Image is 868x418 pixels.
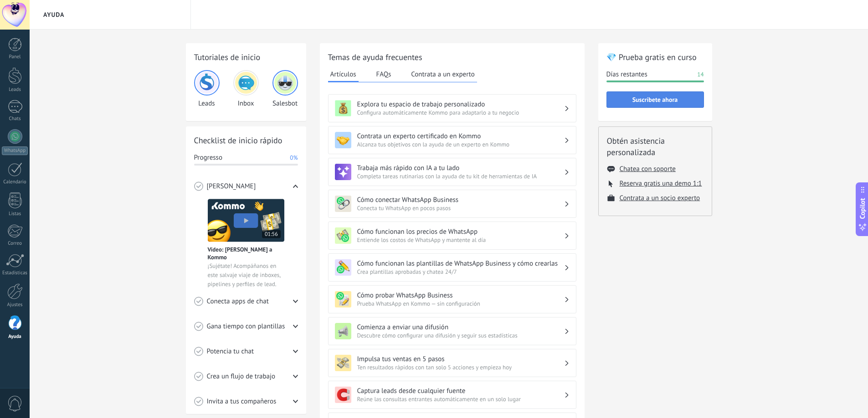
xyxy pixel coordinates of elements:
span: Crea un flujo de trabajo [207,372,276,381]
span: 0% [290,153,298,162]
span: Copilot [858,198,867,219]
h3: Captura leads desde cualquier fuente [357,387,564,395]
span: Suscríbete ahora [632,96,678,103]
button: Suscríbete ahora [606,91,704,108]
span: Gana tiempo con plantillas [207,322,285,331]
div: Panel [2,54,28,60]
span: Alcanza tus objetivos con la ayuda de un experto en Kommo [357,141,564,148]
button: Chatea con soporte [620,165,676,173]
div: Ayuda [2,334,28,340]
div: Leads [2,87,28,93]
div: WhatsApp [2,146,28,155]
div: Estadísticas [2,270,28,276]
h3: Comienza a enviar una difusión [357,323,564,332]
div: Salesbot [272,70,298,108]
span: ¡Sujétate! Acompáñanos en este salvaje viaje de inboxes, pipelines y perfiles de lead. [208,262,284,289]
span: Crea plantillas aprobadas y chatea 24/7 [357,268,564,276]
button: Contrata a un socio experto [620,194,700,202]
span: Entiende los costos de WhatsApp y mantente al día [357,236,564,244]
span: Progresso [194,153,222,162]
button: Artículos [328,67,359,82]
span: Potencia tu chat [207,347,254,356]
button: FAQs [374,67,394,81]
h3: Explora tu espacio de trabajo personalizado [357,100,564,109]
h3: Contrata un experto certificado en Kommo [357,132,564,141]
h2: Temas de ayuda frecuentes [328,51,576,63]
span: Prueba WhatsApp en Kommo — sin configuración [357,300,564,307]
span: Completa tareas rutinarias con la ayuda de tu kit de herramientas de IA [357,172,564,180]
span: [PERSON_NAME] [207,182,256,191]
span: Días restantes [606,70,647,79]
h2: Tutoriales de inicio [194,51,298,63]
h3: Impulsa tus ventas en 5 pasos [357,355,564,363]
h2: Checklist de inicio rápido [194,135,298,146]
div: Chats [2,116,28,122]
div: Inbox [233,70,259,108]
div: Ajustes [2,302,28,308]
span: Ten resultados rápidos con tan solo 5 acciones y empieza hoy [357,363,564,371]
span: Vídeo: [PERSON_NAME] a Kommo [208,246,284,261]
span: Conecta apps de chat [207,297,269,306]
span: Invita a tus compañeros [207,397,277,406]
h3: Cómo funcionan los precios de WhatsApp [357,227,564,236]
span: Conecta tu WhatsApp en pocos pasos [357,204,564,212]
h3: Cómo conectar WhatsApp Business [357,196,564,204]
button: Reserva gratis una demo 1:1 [620,179,702,188]
div: Listas [2,211,28,217]
h3: Cómo funcionan las plantillas de WhatsApp Business y cómo crearlas [357,259,564,268]
h3: Trabaja más rápido con IA a tu lado [357,164,564,172]
span: Descubre cómo configurar una difusión y seguir sus estadísticas [357,332,564,339]
span: Configura automáticamente Kommo para adaptarlo a tu negocio [357,109,564,116]
span: Reúne las consultas entrantes automáticamente en un solo lugar [357,395,564,403]
img: Meet video [208,199,284,242]
div: Correo [2,241,28,247]
h2: 💎 Prueba gratis en curso [606,51,704,63]
button: Contrata a un experto [409,67,477,81]
h2: Obtén asistencia personalizada [607,135,704,158]
h3: Cómo probar WhatsApp Business [357,291,564,300]
div: Calendario [2,179,28,185]
span: 14 [697,70,704,79]
div: Leads [194,70,220,108]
